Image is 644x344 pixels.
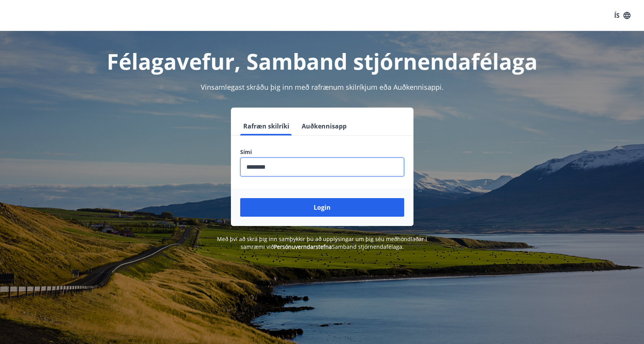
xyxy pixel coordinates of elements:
button: ÍS [610,9,635,22]
span: Vinsamlegast skráðu þig inn með rafrænum skilríkjum eða Auðkennisappi. [201,82,444,92]
h1: Félagavefur, Samband stjórnendafélaga [53,46,591,76]
a: Persónuverndarstefna [274,243,332,250]
button: Auðkennisapp [299,117,350,135]
button: Rafræn skilríki [240,117,292,135]
span: Með því að skrá þig inn samþykkir þú að upplýsingar um þig séu meðhöndlaðar í samræmi við Samband... [217,235,427,250]
button: Login [240,198,404,217]
label: Sími [240,148,404,156]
